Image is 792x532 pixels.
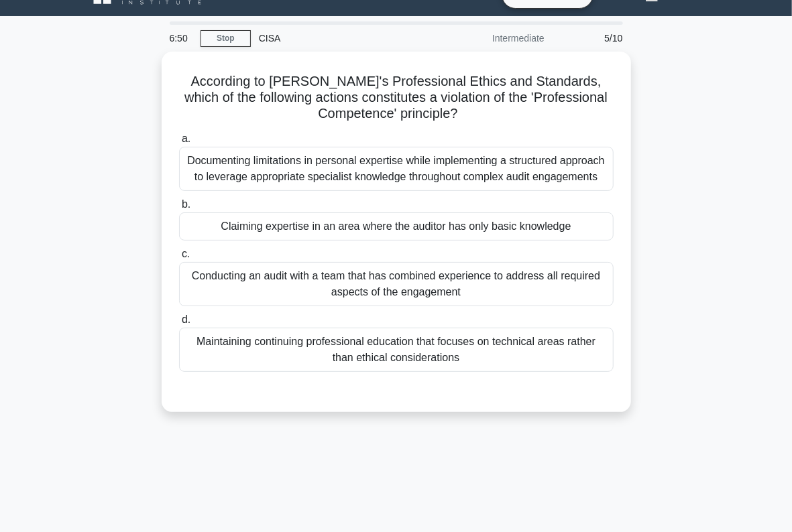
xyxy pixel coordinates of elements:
[435,25,553,52] div: Intermediate
[179,328,614,372] div: Maintaining continuing professional education that focuses on technical areas rather than ethical...
[179,262,614,306] div: Conducting an audit with a team that has combined experience to address all required aspects of t...
[178,73,615,123] h5: According to [PERSON_NAME]'s Professional Ethics and Standards, which of the following actions co...
[179,212,614,241] div: Claiming expertise in an area where the auditor has only basic knowledge
[201,30,251,47] a: Stop
[182,314,190,325] span: d.
[182,248,190,259] span: c.
[251,25,435,52] div: CISA
[182,198,190,210] span: b.
[553,25,631,52] div: 5/10
[182,133,190,144] span: a.
[179,147,614,191] div: Documenting limitations in personal expertise while implementing a structured approach to leverag...
[162,25,201,52] div: 6:50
